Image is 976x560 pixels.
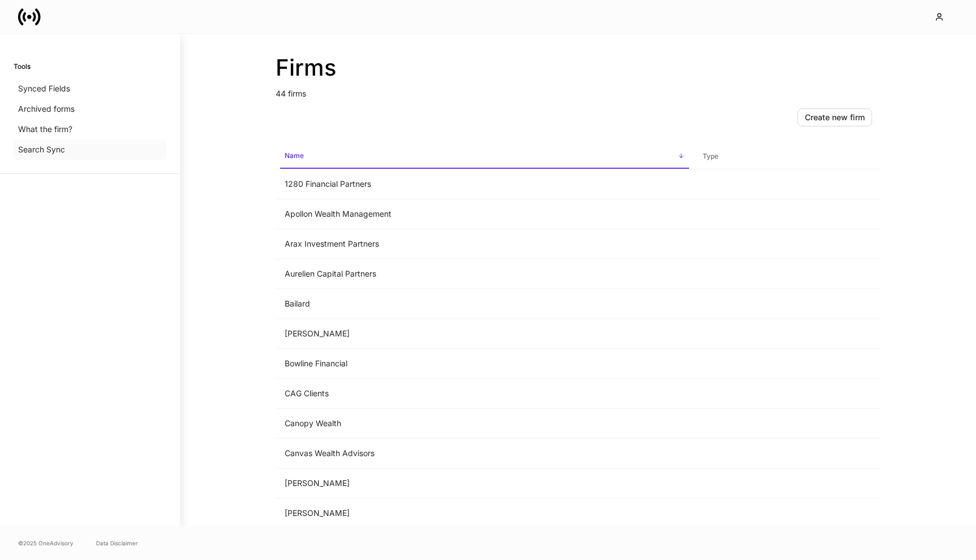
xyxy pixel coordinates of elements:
p: Archived forms [18,103,75,115]
h6: Tools [14,61,30,72]
td: Aurelien Capital Partners [276,259,694,289]
p: What the firm? [18,124,72,135]
p: Synced Fields [18,83,70,94]
span: © 2025 OneAdvisory [18,539,73,548]
td: Bailard [276,289,694,319]
a: Search Sync [14,139,167,160]
td: [PERSON_NAME] [276,319,694,349]
h2: Firms [276,54,881,81]
td: Canopy Wealth [276,409,694,439]
td: [PERSON_NAME] [276,469,694,498]
td: Bowline Financial [276,349,694,379]
td: Canvas Wealth Advisors [276,439,694,469]
td: [PERSON_NAME] [276,498,694,528]
h6: Name [285,150,304,161]
td: Arax Investment Partners [276,229,694,259]
a: Archived forms [14,99,167,119]
p: Search Sync [18,144,65,155]
td: CAG Clients [276,379,694,409]
td: 1280 Financial Partners [276,169,694,199]
span: Name [280,145,689,169]
a: Synced Fields [14,78,167,99]
button: Create new firm [798,108,872,126]
div: Create new firm [805,113,865,121]
h6: Type [703,151,718,161]
span: Type [698,145,877,168]
a: What the firm? [14,119,167,139]
td: Apollon Wealth Management [276,199,694,229]
p: 44 firms [276,81,881,99]
a: Data Disclaimer [96,539,138,548]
